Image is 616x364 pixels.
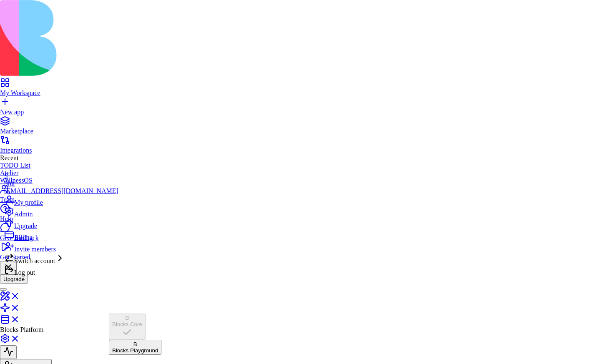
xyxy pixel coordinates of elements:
span: Log out [14,269,35,276]
a: Upgrade [4,218,118,230]
a: Invite members [4,241,118,253]
div: [EMAIL_ADDRESS][DOMAIN_NAME] [4,187,118,195]
div: Shir [4,180,118,187]
span: Upgrade [14,222,37,229]
span: B [125,315,129,321]
span: Switch account [14,257,55,264]
span: Admin [14,211,33,218]
button: BBlocks Playground [109,340,161,355]
a: SShir[EMAIL_ADDRESS][DOMAIN_NAME] [4,172,118,195]
span: B [133,341,137,347]
button: BBlocks Core [109,314,146,340]
a: Billing [4,230,118,241]
div: Blocks Playground [112,347,158,354]
span: S [4,172,8,179]
a: Admin [4,206,118,218]
span: Invite members [14,246,56,253]
span: Billing [14,234,33,241]
a: My profile [4,195,118,206]
div: Blocks Core [112,321,142,327]
span: My profile [14,199,43,206]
